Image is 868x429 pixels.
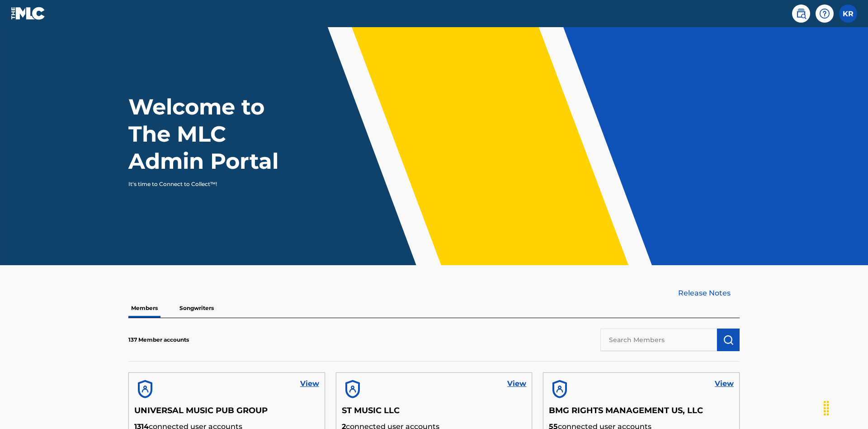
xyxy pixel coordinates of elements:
img: Search Works [723,334,734,345]
a: View [715,378,734,389]
p: Members [128,299,160,318]
img: MLC Logo [11,7,46,20]
input: Search Members [600,329,717,351]
p: It's time to Connect to Collect™! [128,180,285,188]
div: Help [816,5,834,23]
img: account [549,378,571,400]
a: View [507,378,526,389]
img: help [819,8,830,19]
h5: ST MUSIC LLC [342,405,527,421]
iframe: Chat Widget [823,386,868,429]
p: Songwriters [177,299,217,318]
img: account [134,378,156,400]
a: View [300,378,319,389]
div: Drag [819,395,834,422]
img: search [796,8,807,19]
a: Public Search [792,5,810,23]
p: 137 Member accounts [128,336,189,344]
div: User Menu [839,5,857,23]
img: account [342,378,363,400]
h5: BMG RIGHTS MANAGEMENT US, LLC [549,405,734,421]
h1: Welcome to The MLC Admin Portal [128,93,297,175]
a: Release Notes [678,288,740,299]
h5: UNIVERSAL MUSIC PUB GROUP [134,405,319,421]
